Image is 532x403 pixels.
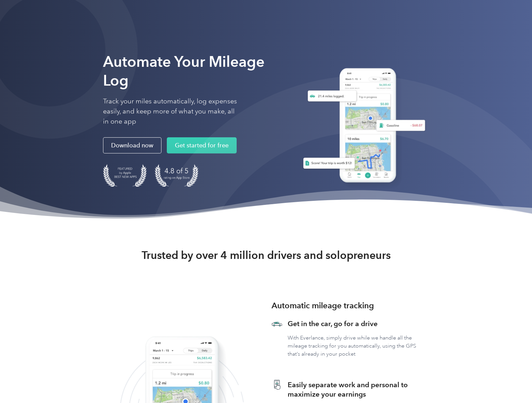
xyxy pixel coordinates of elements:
[167,137,237,153] a: Get started for free
[295,63,429,190] img: Everlance, mileage tracker app, expense tracking app
[272,300,374,312] h3: Automatic mileage tracking
[103,53,264,89] strong: Automate Your Mileage Log
[288,334,429,358] p: With Everlance, simply drive while we handle all the mileage tracking for you automatically, usin...
[142,249,391,262] strong: Trusted by over 4 million drivers and solopreneurs
[103,137,161,153] a: Download now
[288,319,429,328] h3: Get in the car, go for a drive
[103,164,147,187] img: Badge for Featured by Apple Best New Apps
[288,380,429,399] h3: Easily separate work and personal to maximize your earnings
[103,96,237,127] p: Track your miles automatically, log expenses easily, and keep more of what you make, all in one app
[155,164,198,187] img: 4.9 out of 5 stars on the app store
